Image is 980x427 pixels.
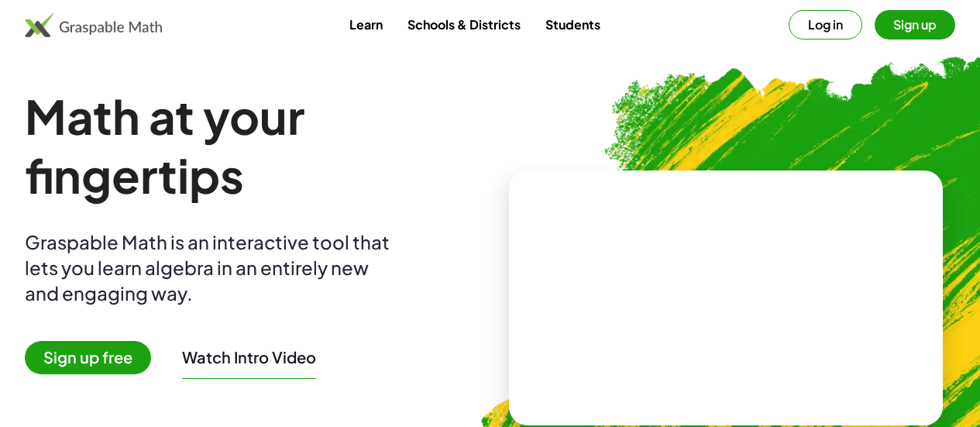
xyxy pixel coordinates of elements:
[25,229,397,306] div: Graspable Math is an interactive tool that lets you learn algebra in an entirely new and engaging...
[533,10,613,39] a: Students
[182,347,316,367] button: Watch Intro Video
[610,239,842,356] video: What is this? This is dynamic math notation. Dynamic math notation plays a central role in how Gr...
[25,341,151,374] span: Sign up free
[337,10,395,39] a: Learn
[25,87,484,205] h1: Math at your fingertips
[875,10,955,40] button: Sign up
[789,10,862,40] button: Log in
[395,10,533,39] a: Schools & Districts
